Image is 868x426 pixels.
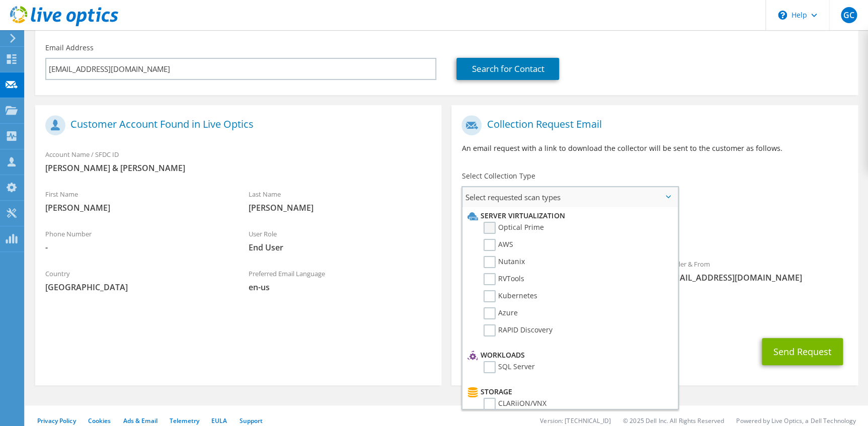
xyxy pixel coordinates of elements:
[45,202,228,213] span: [PERSON_NAME]
[461,115,842,135] h1: Collection Request Email
[456,58,559,80] a: Search for Contact
[451,211,857,248] div: Requested Collections
[484,307,518,319] label: Azure
[45,282,228,293] span: [GEOGRAPHIC_DATA]
[484,273,524,285] label: RVTools
[665,272,848,283] span: [EMAIL_ADDRESS][DOMAIN_NAME]
[123,416,157,425] a: Ads & Email
[655,253,858,288] div: Sender & From
[484,256,525,268] label: Nutanix
[239,263,442,298] div: Preferred Email Language
[461,171,535,181] label: Select Collection Type
[239,184,442,218] div: Last Name
[623,416,724,425] li: © 2025 Dell Inc. All Rights Reserved
[465,386,672,398] li: Storage
[249,202,432,213] span: [PERSON_NAME]
[736,416,856,425] li: Powered by Live Optics, a Dell Technology
[461,143,847,154] p: An email request with a link to download the collector will be sent to the customer as follows.
[35,144,441,179] div: Account Name / SFDC ID
[484,361,535,373] label: SQL Server
[35,184,239,218] div: First Name
[45,242,228,253] span: -
[484,290,537,302] label: Kubernetes
[778,11,787,20] svg: \n
[451,253,655,288] div: To
[45,162,431,174] span: [PERSON_NAME] & [PERSON_NAME]
[45,43,94,53] label: Email Address
[249,282,432,293] span: en-us
[35,263,239,298] div: Country
[540,416,611,425] li: Version: [TECHNICAL_ID]
[465,210,672,222] li: Server Virtualization
[45,115,426,135] h1: Customer Account Found in Live Optics
[762,338,843,365] button: Send Request
[239,223,442,258] div: User Role
[239,416,263,425] a: Support
[462,187,677,207] span: Select requested scan types
[484,324,553,336] label: RAPID Discovery
[211,416,227,425] a: EULA
[465,349,672,361] li: Workloads
[88,416,111,425] a: Cookies
[37,416,76,425] a: Privacy Policy
[841,7,857,23] span: GC
[170,416,199,425] a: Telemetry
[249,242,432,253] span: End User
[484,398,546,410] label: CLARiiON/VNX
[484,222,544,234] label: Optical Prime
[484,239,513,251] label: AWS
[451,293,857,328] div: CC & Reply To
[35,223,239,258] div: Phone Number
